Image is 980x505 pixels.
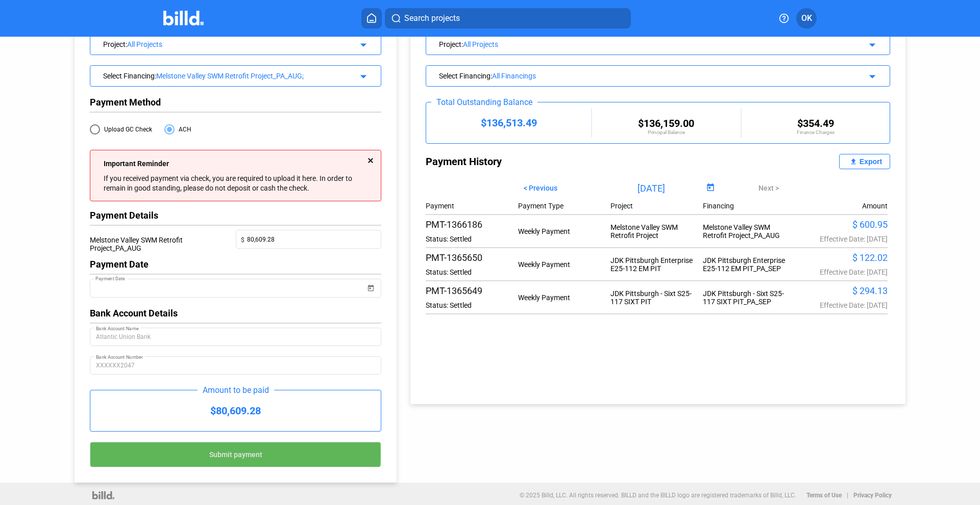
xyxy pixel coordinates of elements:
div: JDK Pittsburgh Enterprise E25-112 EM PIT_PA_SEP [703,256,795,273]
mat-icon: arrow_drop_down [865,37,877,49]
mat-icon: arrow_drop_down [865,69,877,81]
div: Payment Details [90,210,236,221]
b: Privacy Policy [853,492,892,499]
div: Project [103,38,341,48]
span: Submit payment [209,450,262,459]
div: Amount [862,202,888,210]
img: logo [92,491,114,499]
b: Terms of Use [806,492,842,499]
div: $ 294.13 [795,285,888,296]
div: Payment Date [90,259,381,270]
div: Finance Charges [742,129,890,135]
div: PMT-1365649 [426,285,518,296]
p: © 2025 Billd, LLC. All rights reserved. BILLD and the BILLD logo are registered trademarks of Bil... [520,492,796,499]
div: Effective Date: [DATE] [795,235,888,243]
button: OK [796,8,817,29]
span: Next > [758,184,779,192]
div: Total Outstanding Balance [431,97,537,107]
div: $354.49 [742,117,890,129]
mat-icon: file_upload [847,155,860,168]
button: Submit payment [90,442,381,467]
div: Bank Account Details [90,308,381,318]
div: JDK Pittsburgh - Sixt S25-117 SIXT PIT_PA_SEP [703,289,795,306]
div: PMT-1366186 [426,219,518,230]
img: Billd Company Logo [163,11,204,25]
div: PMT-1365650 [426,252,518,263]
button: < Previous [516,179,565,197]
button: Open calendar [703,181,717,195]
p: | [847,492,848,499]
div: Principal Balance [592,129,740,135]
div: Melstone Valley SWM Retrofit Project_PA_AUG; [156,72,341,80]
div: Select Financing [103,70,341,80]
div: Status: Settled [426,268,518,276]
div: $80,609.28 [90,390,381,431]
button: Open calendar [365,277,376,287]
div: Melstone Valley SWM Retrofit Project_PA_AUG [703,223,795,240]
div: Melstone Valley SWM Retrofit Project_PA_AUG [90,230,236,259]
div: If you received payment via check, you are required to upload it here. In order to remain in good... [104,174,366,193]
button: Search projects [385,8,631,29]
div: Status: Settled [426,301,518,309]
div: $ 600.95 [795,219,888,230]
mat-icon: arrow_drop_down [356,37,368,49]
div: Payment [426,202,518,210]
span: : [461,40,463,48]
div: Important Reminder [104,159,366,169]
div: JDK Pittsburgh - Sixt S25-117 SIXT PIT [610,289,703,306]
div: $136,159.00 [592,117,740,129]
div: Weekly Payment [518,227,610,235]
button: Next > [751,179,787,197]
div: Effective Date: [DATE] [795,268,888,276]
div: Payment Type [518,202,610,210]
div: Select Financing [439,70,833,80]
div: Weekly Payment [518,294,610,302]
div: Financing [703,202,795,210]
mat-icon: arrow_drop_down [356,69,368,81]
div: All Projects [127,40,341,48]
div: All Financings [492,72,833,80]
div: Effective Date: [DATE] [795,301,888,309]
div: Weekly Payment [518,260,610,269]
span: OK [801,12,812,24]
span: : [155,72,156,80]
input: 0.00 [247,231,376,246]
span: : [491,72,492,80]
div: Payment Method [90,97,381,108]
span: < Previous [524,184,557,192]
span: Upload GC Check [100,125,152,134]
span: : [126,40,127,48]
button: Export [839,154,890,169]
div: Export [860,157,882,166]
div: $136,513.49 [426,117,591,129]
span: $ [241,231,247,246]
div: All Projects [463,40,833,48]
div: Melstone Valley SWM Retrofit Project [610,223,703,240]
div: Project [610,202,703,210]
span: Search projects [404,12,460,24]
div: Project [439,38,833,48]
div: Payment History [426,154,658,169]
div: Status: Settled [426,235,518,243]
div: JDK Pittsburgh Enterprise E25-112 EM PIT [610,256,703,273]
span: ACH [175,125,191,134]
div: $ 122.02 [795,252,888,263]
div: Amount to be paid [198,385,274,395]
